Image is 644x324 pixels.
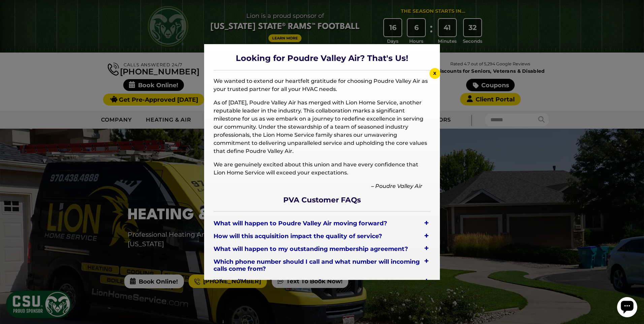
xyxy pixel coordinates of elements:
[214,256,422,273] span: Which phone number should I call and what number will incoming calls come from?
[422,256,430,266] div: +
[214,161,430,177] p: We are genuinely excited about this union and have every confidence that Lion Home Service will e...
[214,77,430,93] p: We wanted to extend our heartfelt gratitude for choosing Poudre Valley Air as your trusted partne...
[214,276,323,286] span: What will happen to my warranty?
[214,182,430,190] p: – Poudre Valley Air
[214,218,388,228] span: What will happen to Poudre Valley Air moving forward?
[214,54,430,63] span: Looking for Poudre Valley Air? That's Us!
[214,244,409,254] span: What will happen to my outstanding membership agreement?
[214,99,430,155] p: As of [DATE], Poudre Valley Air has merged with Lion Home Service, another reputable leader in th...
[422,276,430,286] div: +
[214,231,383,241] span: How will this acquisition impact the quality of service?
[422,218,430,228] div: +
[3,3,23,23] div: Open chat widget
[214,196,430,204] span: PVA Customer FAQs
[422,244,430,253] div: +
[422,231,430,240] div: +
[433,70,437,76] span: x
